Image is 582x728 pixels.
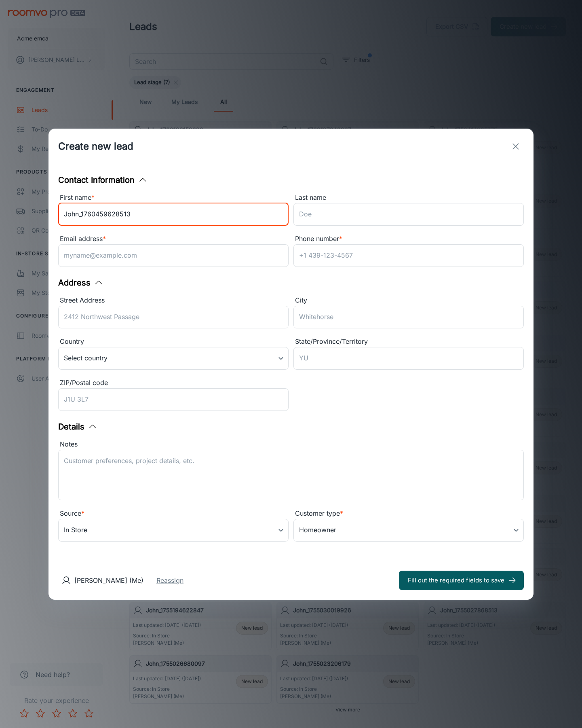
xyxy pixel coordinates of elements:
[58,519,289,542] div: In Store
[58,295,289,306] div: Street Address
[293,508,524,519] div: Customer type
[293,203,524,226] input: Doe
[508,138,524,154] button: exit
[293,336,524,347] div: State/Province/Territory
[399,571,524,590] button: Fill out the required fields to save
[58,193,289,203] div: First name
[74,576,143,585] p: [PERSON_NAME] (Me)
[58,336,289,347] div: Country
[293,306,524,328] input: Whitehorse
[293,193,524,203] div: Last name
[58,508,289,519] div: Source
[58,306,289,328] input: 2412 Northwest Passage
[58,347,289,370] div: Select country
[58,277,103,289] button: Address
[293,347,524,370] input: YU
[58,174,148,186] button: Contact Information
[58,244,289,267] input: myname@example.com
[293,519,524,542] div: Homeowner
[156,576,183,585] button: Reassign
[58,421,97,433] button: Details
[293,244,524,267] input: +1 439-123-4567
[58,203,289,226] input: John
[58,388,289,411] input: J1U 3L7
[58,378,289,388] div: ZIP/Postal code
[58,234,289,244] div: Email address
[293,234,524,244] div: Phone number
[58,439,524,450] div: Notes
[293,295,524,306] div: City
[58,139,133,154] h1: Create new lead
